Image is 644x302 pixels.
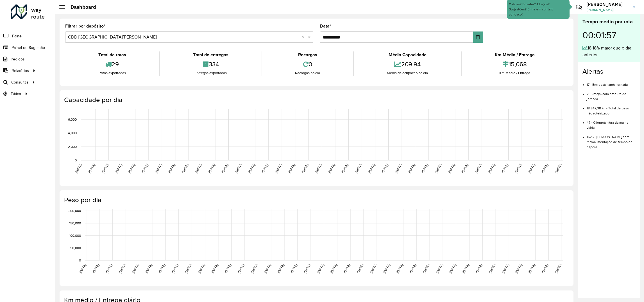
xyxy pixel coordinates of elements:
text: [DATE] [396,263,404,274]
text: [DATE] [369,263,377,274]
text: [DATE] [554,263,562,274]
div: 18,18% maior que o dia anterior [582,45,635,58]
span: Painel [12,33,22,39]
div: Entregas exportadas [161,70,260,76]
text: [DATE] [88,163,96,174]
div: Total de rotas [67,51,158,58]
text: [DATE] [541,163,549,174]
text: [DATE] [78,263,87,274]
text: [DATE] [354,163,362,174]
div: Média Capacidade [355,51,460,58]
text: [DATE] [343,263,351,274]
text: [DATE] [462,263,470,274]
div: Km Médio / Entrega [463,70,566,76]
text: [DATE] [274,163,282,174]
span: Pedidos [11,56,25,62]
text: [DATE] [541,263,549,274]
text: [DATE] [197,263,205,274]
text: [DATE] [105,263,113,274]
text: [DATE] [528,263,536,274]
text: 6,000 [68,118,77,121]
text: [DATE] [276,263,285,274]
span: Consultas [11,79,28,85]
text: [DATE] [114,163,123,174]
text: [DATE] [250,263,258,274]
span: Relatórios [12,68,29,74]
li: 17 - Entrega(s) após jornada [587,78,635,87]
text: [DATE] [434,163,442,174]
text: [DATE] [92,263,100,274]
text: [DATE] [448,263,457,274]
text: [DATE] [144,263,153,274]
li: 1626 - [PERSON_NAME] sem retroalimentação de tempo de espera [587,130,635,150]
text: [DATE] [501,163,509,174]
div: 334 [161,58,260,70]
span: Painel de Sugestão [12,45,45,51]
text: [DATE] [447,163,455,174]
li: 47 - Cliente(s) fora da malha viária [587,116,635,130]
text: [DATE] [181,163,189,174]
text: [DATE] [237,263,245,274]
li: 18.847,38 kg - Total de peso não roteirizado [587,102,635,116]
text: [DATE] [154,163,162,174]
text: [DATE] [141,163,149,174]
text: [DATE] [171,263,179,274]
text: [DATE] [234,163,242,174]
text: [DATE] [221,163,229,174]
div: Recargas [264,51,352,58]
text: [DATE] [514,263,523,274]
div: 0 [264,58,352,70]
text: [DATE] [527,163,536,174]
text: [DATE] [208,163,216,174]
text: [DATE] [501,263,509,274]
h3: [PERSON_NAME] [586,2,629,7]
h4: Capacidade por dia [64,96,568,104]
text: 2,000 [68,145,77,148]
text: 50,000 [70,246,81,250]
text: [DATE] [101,163,109,174]
text: [DATE] [327,163,335,174]
div: Rotas exportadas [67,70,158,76]
text: 200,000 [68,209,81,213]
label: Filtrar por depósito [65,23,105,30]
text: [DATE] [194,163,202,174]
div: Tempo médio por rota [582,18,635,26]
text: 150,000 [69,221,81,225]
a: Contato Rápido [573,1,585,13]
text: [DATE] [118,263,126,274]
text: [DATE] [224,263,232,274]
text: [DATE] [290,263,298,274]
text: [DATE] [407,163,416,174]
label: Data [320,23,331,30]
text: 0 [79,258,81,262]
div: 29 [67,58,158,70]
text: 0 [75,158,77,162]
h4: Alertas [582,67,635,76]
text: [DATE] [356,263,364,274]
h2: Dashboard [65,4,96,10]
div: Total de entregas [161,51,260,58]
text: [DATE] [210,263,219,274]
text: [DATE] [488,263,496,274]
text: [DATE] [74,163,82,174]
text: [DATE] [514,163,522,174]
text: [DATE] [131,263,139,274]
text: [DATE] [382,263,391,274]
text: [DATE] [301,163,309,174]
text: [DATE] [409,263,417,274]
text: [DATE] [329,263,337,274]
span: [PERSON_NAME] [586,7,629,12]
li: 2 - Rota(s) com estouro de jornada [587,87,635,102]
text: [DATE] [394,163,402,174]
text: [DATE] [475,263,483,274]
text: [DATE] [341,163,349,174]
span: Tático [11,91,21,97]
div: Recargas no dia [264,70,352,76]
text: [DATE] [248,163,256,174]
span: Clear all [301,34,306,40]
div: 00:01:57 [582,26,635,45]
text: [DATE] [474,163,482,174]
div: Km Médio / Entrega [463,51,566,58]
button: Choose Date [473,31,483,43]
h4: Peso por dia [64,196,568,204]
